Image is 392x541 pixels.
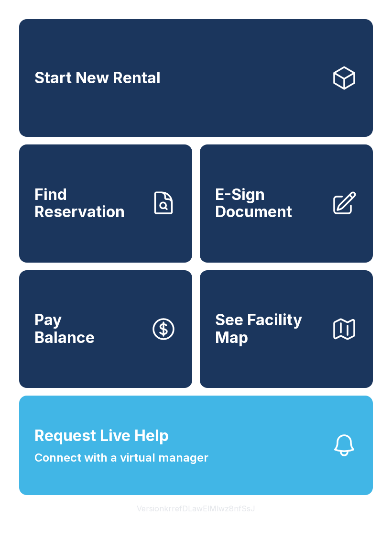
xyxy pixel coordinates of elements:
button: VersionkrrefDLawElMlwz8nfSsJ [129,495,263,522]
a: Start New Rental [19,19,373,137]
button: PayBalance [19,270,192,388]
span: Find Reservation [34,186,142,221]
button: See Facility Map [200,270,373,388]
span: Connect with a virtual manager [34,449,208,466]
a: Find Reservation [19,144,192,262]
a: E-Sign Document [200,144,373,262]
span: Pay Balance [34,311,95,346]
span: E-Sign Document [215,186,323,221]
span: Request Live Help [34,424,169,447]
button: Request Live HelpConnect with a virtual manager [19,396,373,495]
span: Start New Rental [34,69,161,87]
span: See Facility Map [215,311,323,346]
